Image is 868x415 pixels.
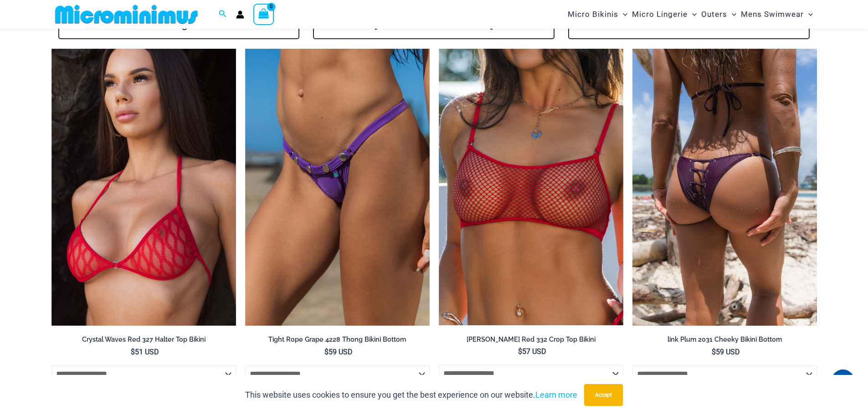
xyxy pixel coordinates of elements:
[618,3,627,26] span: Menu Toggle
[804,3,813,26] span: Menu Toggle
[51,49,236,326] img: Crystal Waves 327 Halter Top 01
[245,335,430,347] a: Tight Rope Grape 4228 Thong Bikini Bottom
[51,335,236,344] h2: Crystal Waves Red 327 Halter Top Bikini
[535,390,577,400] a: Learn more
[51,49,236,326] a: Crystal Waves 327 Halter Top 01Crystal Waves 327 Halter Top 4149 Thong 01Crystal Waves 327 Halter...
[439,49,623,325] img: Summer Storm Red 332 Crop Top 01
[51,335,236,347] a: Crystal Waves Red 327 Halter Top Bikini
[712,348,716,356] span: $
[51,4,201,25] img: MM SHOP LOGO FLAT
[632,335,817,344] h2: link Plum 2031 Cheeky Bikini Bottom
[699,3,739,26] a: OutersMenu ToggleMenu Toggle
[245,388,577,402] p: This website uses cookies to ensure you get the best experience on our website.
[253,4,274,25] a: View Shopping Cart, empty
[632,335,817,347] a: link Plum 2031 Cheeky Bikini Bottom
[245,49,430,326] a: Tight Rope Grape 4228 Thong Bottom 01Tight Rope Grape 4228 Thong Bottom 02Tight Rope Grape 4228 T...
[324,348,353,356] bdi: 59 USD
[236,10,244,19] a: Account icon link
[131,348,159,356] bdi: 51 USD
[439,335,623,347] a: [PERSON_NAME] Red 332 Crop Top Bikini
[568,3,618,26] span: Micro Bikinis
[632,3,688,26] span: Micro Lingerie
[727,3,736,26] span: Menu Toggle
[741,3,804,26] span: Mens Swimwear
[131,348,135,356] span: $
[245,335,430,344] h2: Tight Rope Grape 4228 Thong Bikini Bottom
[632,49,817,326] img: Link Plum 2031 Cheeky 04
[712,348,740,356] bdi: 59 USD
[630,3,699,26] a: Micro LingerieMenu ToggleMenu Toggle
[564,1,817,27] nav: Site Navigation
[439,49,623,325] a: Summer Storm Red 332 Crop Top 01Summer Storm Red 332 Crop Top 449 Thong 03Summer Storm Red 332 Cr...
[518,347,522,356] span: $
[739,3,815,26] a: Mens SwimwearMenu ToggleMenu Toggle
[324,348,329,356] span: $
[688,3,697,26] span: Menu Toggle
[439,335,623,344] h2: [PERSON_NAME] Red 332 Crop Top Bikini
[632,49,817,326] a: Link Plum 2031 Cheeky 03Link Plum 2031 Cheeky 04Link Plum 2031 Cheeky 04
[245,49,430,326] img: Tight Rope Grape 4228 Thong Bottom 01
[518,347,546,356] bdi: 57 USD
[219,9,227,20] a: Search icon link
[565,3,630,26] a: Micro BikinisMenu ToggleMenu Toggle
[584,384,623,406] button: Accept
[701,3,727,26] span: Outers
